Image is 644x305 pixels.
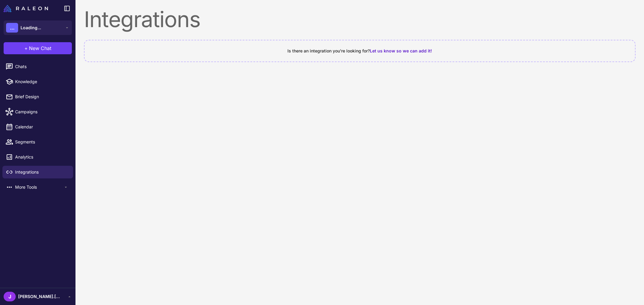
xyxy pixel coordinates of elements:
[6,23,18,33] div: ...
[4,5,48,12] img: Raleon Logo
[2,90,73,103] a: Brief Design
[29,45,51,52] span: New Chat
[92,48,628,54] div: Is there an integration you're looking for?
[2,151,73,163] a: Analytics
[15,184,63,190] span: More Tools
[15,169,68,175] span: Integrations
[21,24,41,31] span: Loading...
[2,121,73,133] a: Calendar
[15,93,68,100] span: Brief Design
[2,60,73,73] a: Chats
[18,293,60,300] span: [PERSON_NAME].[PERSON_NAME]
[370,48,432,53] span: Let us know so we can add it!
[15,154,68,160] span: Analytics
[15,139,68,145] span: Segments
[15,108,68,115] span: Campaigns
[2,75,73,88] a: Knowledge
[2,166,73,178] a: Integrations
[24,45,28,52] span: +
[15,63,68,70] span: Chats
[4,292,16,301] div: J
[15,124,68,130] span: Calendar
[2,105,73,118] a: Campaigns
[4,42,72,54] button: +New Chat
[84,8,636,30] div: Integrations
[2,136,73,148] a: Segments
[15,78,68,85] span: Knowledge
[4,20,72,35] button: ...Loading...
